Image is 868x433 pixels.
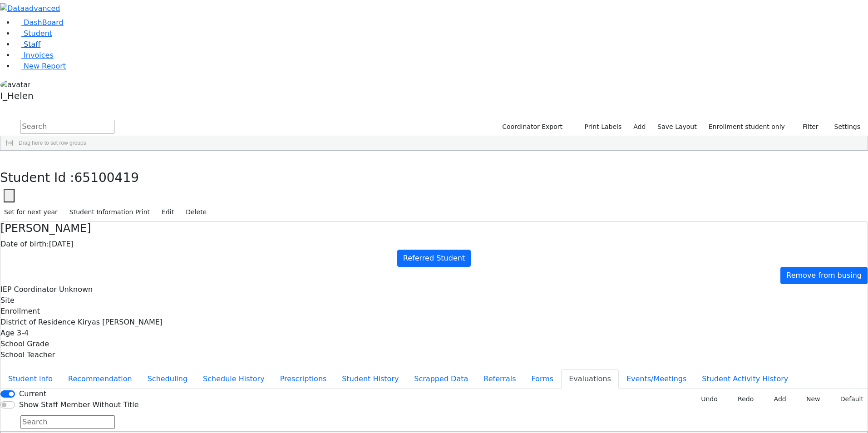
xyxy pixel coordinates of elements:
div: [DATE] [0,239,868,250]
button: Recommendation [60,369,140,389]
span: Remove from busing [786,271,862,280]
a: Student [15,29,52,38]
a: Add [629,120,650,134]
a: Staff [15,40,40,49]
input: Search [20,120,114,133]
button: Evaluations [561,369,619,389]
button: Prescriptions [272,369,335,389]
label: School Grade [0,339,49,349]
button: Default [830,392,868,406]
button: Student History [334,369,406,389]
label: School Teacher [0,349,55,360]
button: Scrapped Data [406,369,476,389]
label: Current [19,389,46,399]
label: Enrollment [0,306,40,317]
button: Events/Meetings [619,369,694,389]
a: Invoices [15,51,54,59]
a: Remove from busing [780,267,868,284]
label: IEP Coordinator [0,284,57,295]
button: Undo [691,392,722,406]
button: New [796,392,824,406]
input: Search [20,415,115,429]
span: Unknown [59,285,93,294]
button: Scheduling [140,369,195,389]
button: Student Activity History [694,369,796,389]
a: DashBoard [15,18,64,27]
button: Add [764,392,790,406]
button: Print Labels [574,120,626,134]
button: Delete [182,205,211,219]
label: Age [0,328,15,339]
span: Invoices [24,51,54,59]
span: Student [24,29,52,38]
label: Date of birth: [0,239,49,250]
label: Enrollment student only [705,120,789,134]
a: Referred Student [397,250,471,267]
span: 65100419 [74,170,139,185]
button: Redo [728,392,758,406]
span: DashBoard [24,18,64,27]
h4: [PERSON_NAME] [0,222,868,235]
button: Schedule History [195,369,272,389]
span: New Report [24,62,66,70]
button: Coordinator Export [496,120,567,134]
button: Student info [0,369,60,389]
span: Kiryas [PERSON_NAME] [78,318,163,326]
label: District of Residence [0,317,75,328]
button: Filter [791,120,823,134]
label: Site [0,295,15,306]
span: Staff [24,40,40,49]
span: Drag here to set row groups [19,140,86,146]
span: 3-4 [17,329,29,337]
label: Show Staff Member Without Title [19,399,138,410]
a: New Report [15,62,66,70]
button: Student Information Print [65,205,154,219]
button: Settings [823,120,864,134]
button: Forms [523,369,561,389]
button: Save Layout [653,120,700,134]
button: Edit [158,205,178,219]
button: Referrals [476,369,523,389]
